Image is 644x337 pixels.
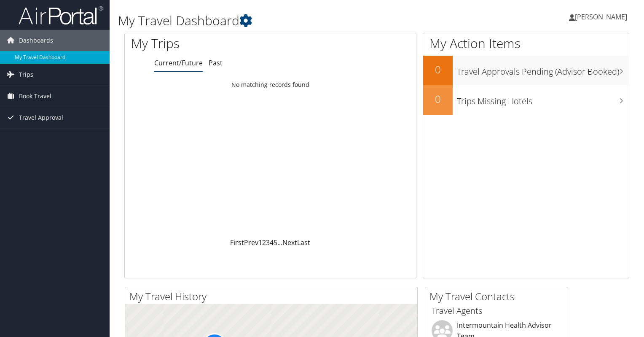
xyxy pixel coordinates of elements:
a: 5 [274,238,277,247]
h2: My Travel History [129,289,417,304]
span: [PERSON_NAME] [575,12,627,22]
a: Past [209,58,223,67]
a: Prev [244,238,258,247]
img: airportal-logo.png [19,5,103,25]
a: 4 [270,238,274,247]
span: Dashboards [19,30,53,51]
a: 0Travel Approvals Pending (Advisor Booked) [423,56,629,85]
h1: My Trips [131,35,288,52]
a: Next [282,238,297,247]
span: Book Travel [19,86,51,107]
h2: 0 [423,62,453,77]
td: No matching records found [125,77,416,92]
h3: Trips Missing Hotels [457,91,629,107]
h1: My Travel Dashboard [118,12,463,30]
a: 1 [258,238,262,247]
a: 0Trips Missing Hotels [423,85,629,115]
h1: My Action Items [423,35,629,52]
a: [PERSON_NAME] [569,4,636,30]
a: First [230,238,244,247]
h2: 0 [423,92,453,106]
a: Last [297,238,310,247]
h3: Travel Approvals Pending (Advisor Booked) [457,62,629,78]
h2: My Travel Contacts [429,289,568,304]
a: Current/Future [154,58,203,67]
a: 2 [262,238,266,247]
span: … [277,238,282,247]
a: 3 [266,238,270,247]
span: Trips [19,64,33,85]
h3: Travel Agents [432,305,561,317]
span: Travel Approval [19,107,63,128]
